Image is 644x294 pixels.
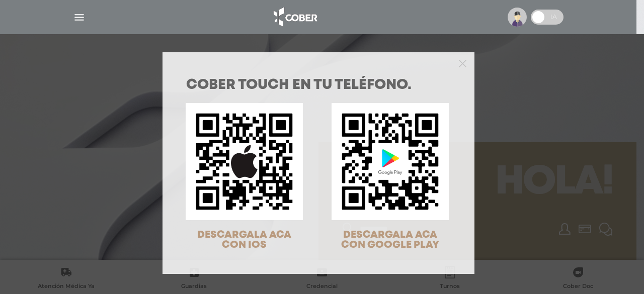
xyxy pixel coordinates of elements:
[459,58,466,67] button: Close
[197,230,291,250] span: DESCARGALA ACA CON IOS
[341,230,439,250] span: DESCARGALA ACA CON GOOGLE PLAY
[332,103,449,220] img: qr-code
[186,103,303,220] img: qr-code
[186,78,451,92] h1: COBER TOUCH en tu teléfono.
